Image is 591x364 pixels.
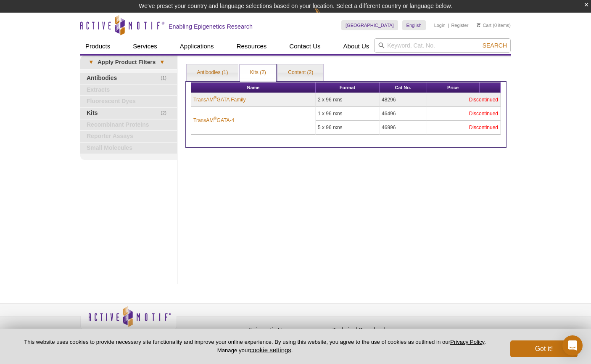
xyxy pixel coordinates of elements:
[193,96,246,104] a: TransAM®GATA Family
[80,85,177,96] a: Extracts
[80,73,177,84] a: (1)Antibodies
[316,107,380,121] td: 1 x 96 rxns
[80,131,177,142] a: Reporter Assays
[380,93,427,107] td: 48296
[80,143,177,154] a: Small Molecules
[380,121,427,135] td: 46996
[250,346,291,353] button: cookie settings
[380,107,427,121] td: 46496
[427,107,501,121] td: Discontinued
[214,96,216,100] sup: ®
[214,116,216,121] sup: ®
[562,335,583,356] div: Open Intercom Messenger
[427,93,501,107] td: Discontinued
[341,20,398,30] a: [GEOGRAPHIC_DATA]
[448,20,449,30] li: |
[161,108,171,119] span: (2)
[480,42,509,49] button: Search
[240,64,276,81] a: Kits (2)
[128,38,162,54] a: Services
[80,96,177,107] a: Fluorescent Dyes
[13,338,496,354] p: This website uses cookies to provide necessary site functionality and improve your online experie...
[427,121,501,135] td: Discontinued
[402,20,426,30] a: English
[483,42,507,49] span: Search
[434,22,446,28] a: Login
[169,23,253,30] h2: Enabling Epigenetics Research
[477,20,511,30] li: (0 items)
[80,120,177,130] a: Recombinant Proteins
[232,38,272,54] a: Resources
[477,22,491,28] a: Cart
[181,325,214,338] a: Privacy Policy
[316,121,380,135] td: 5 x 96 rxns
[80,56,177,69] a: ▾Apply Product Filters▾
[156,58,169,66] span: ▾
[477,23,480,27] img: Your Cart
[450,339,484,345] a: Privacy Policy
[451,22,468,28] a: Register
[278,64,323,81] a: Content (2)
[248,327,328,334] h4: Epigenetic News
[84,58,98,66] span: ▾
[316,93,380,107] td: 2 x 96 rxns
[284,38,325,54] a: Contact Us
[510,340,578,357] button: Got it!
[338,38,375,54] a: About Us
[314,6,337,26] img: Change Here
[427,82,480,93] th: Price
[80,38,115,54] a: Products
[332,327,412,334] h4: Technical Downloads
[187,64,238,81] a: Antibodies (1)
[191,82,316,93] th: Name
[80,303,177,337] img: Active Motif,
[161,73,171,84] span: (1)
[175,38,219,54] a: Applications
[80,108,177,119] a: (2)Kits
[380,82,427,93] th: Cat No.
[374,38,511,53] input: Keyword, Cat. No.
[417,318,480,337] table: Click to Verify - This site chose Symantec SSL for secure e-commerce and confidential communicati...
[316,82,380,93] th: Format
[193,117,234,124] a: TransAM®GATA-4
